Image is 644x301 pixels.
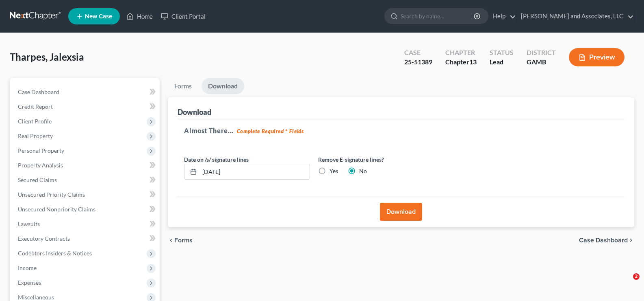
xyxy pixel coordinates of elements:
[579,237,634,244] a: Case Dashboard chevron_right
[330,167,338,175] label: Yes
[445,48,477,57] div: Chapter
[18,176,57,183] span: Secured Claims
[122,9,157,24] a: Home
[11,173,160,187] a: Secured Claims
[18,132,53,139] span: Real Property
[11,217,160,231] a: Lawsuits
[18,294,54,301] span: Miscellaneous
[18,220,40,227] span: Lawsuits
[11,85,160,99] a: Case Dashboard
[633,273,640,280] span: 2
[469,58,477,66] span: 13
[199,164,310,180] input: MM/DD/YYYY
[517,9,634,24] a: [PERSON_NAME] and Associates, LLC
[178,107,211,117] div: Download
[18,279,41,286] span: Expenses
[359,167,367,175] label: No
[18,235,70,242] span: Executory Contracts
[18,162,63,169] span: Property Analysis
[404,57,432,67] div: 25-51389
[490,48,514,57] div: Status
[380,203,422,221] button: Download
[579,237,628,244] span: Case Dashboard
[237,128,304,134] strong: Complete Required * Fields
[18,103,53,110] span: Credit Report
[11,187,160,202] a: Unsecured Priority Claims
[616,273,636,293] iframe: Intercom live chat
[202,78,244,94] a: Download
[18,191,85,198] span: Unsecured Priority Claims
[569,48,624,66] button: Preview
[11,99,160,114] a: Credit Report
[184,155,249,164] label: Date on /s/ signature lines
[168,78,198,94] a: Forms
[489,9,516,24] a: Help
[18,206,95,213] span: Unsecured Nonpriority Claims
[445,57,477,67] div: Chapter
[18,250,92,257] span: Codebtors Insiders & Notices
[18,147,64,154] span: Personal Property
[174,237,193,244] span: Forms
[10,51,84,63] span: Tharpes, Jalexsia
[18,88,59,95] span: Case Dashboard
[490,57,514,67] div: Lead
[11,202,160,217] a: Unsecured Nonpriority Claims
[18,264,37,271] span: Income
[157,9,210,24] a: Client Portal
[404,48,432,57] div: Case
[184,126,618,136] h5: Almost There...
[18,118,52,125] span: Client Profile
[11,158,160,173] a: Property Analysis
[527,57,556,67] div: GAMB
[168,237,204,244] button: chevron_left Forms
[527,48,556,57] div: District
[85,13,112,20] span: New Case
[318,155,444,164] label: Remove E-signature lines?
[168,237,174,244] i: chevron_left
[11,231,160,246] a: Executory Contracts
[628,237,634,244] i: chevron_right
[401,9,475,24] input: Search by name...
